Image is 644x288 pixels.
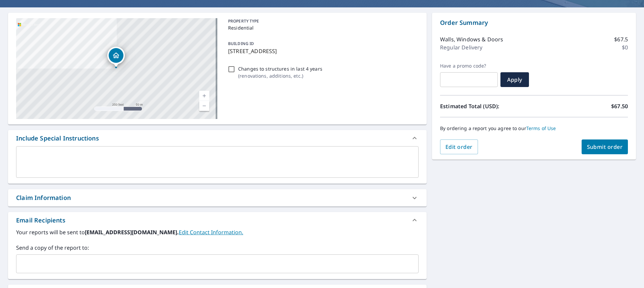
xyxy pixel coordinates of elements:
a: Current Level 17, Zoom In [199,91,209,101]
b: [EMAIL_ADDRESS][DOMAIN_NAME]. [85,229,179,236]
div: Include Special Instructions [8,130,427,146]
label: Send a copy of the report to: [16,244,419,252]
button: Submit order [582,139,628,154]
p: BUILDING ID [228,41,254,46]
p: Walls, Windows & Doors [440,35,503,43]
p: Regular Delivery [440,43,482,51]
p: Changes to structures in last 4 years [238,65,322,72]
button: Apply [500,72,529,87]
span: Submit order [587,143,623,151]
span: Edit order [445,143,473,151]
div: Claim Information [8,189,427,206]
p: Order Summary [440,18,628,27]
div: Include Special Instructions [16,134,99,143]
p: $0 [622,43,628,51]
div: Email Recipients [8,212,427,228]
p: By ordering a report you agree to our [440,125,628,131]
p: Residential [228,24,416,31]
button: Edit order [440,139,478,154]
p: ( renovations, additions, etc. ) [238,72,322,79]
label: Your reports will be sent to [16,228,419,236]
a: Terms of Use [526,125,556,131]
div: Email Recipients [16,216,65,225]
span: Apply [506,76,524,83]
div: Dropped pin, building 1, Residential property, 61 Bullet Hole Rd Carmel, NY 10512 [107,47,125,68]
p: $67.50 [611,102,628,110]
label: Have a promo code? [440,63,498,69]
p: $67.5 [614,35,628,43]
a: Current Level 17, Zoom Out [199,101,209,111]
div: Claim Information [16,193,71,202]
p: Estimated Total (USD): [440,102,534,110]
a: EditContactInfo [179,229,243,236]
p: PROPERTY TYPE [228,18,416,24]
p: [STREET_ADDRESS] [228,47,416,55]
